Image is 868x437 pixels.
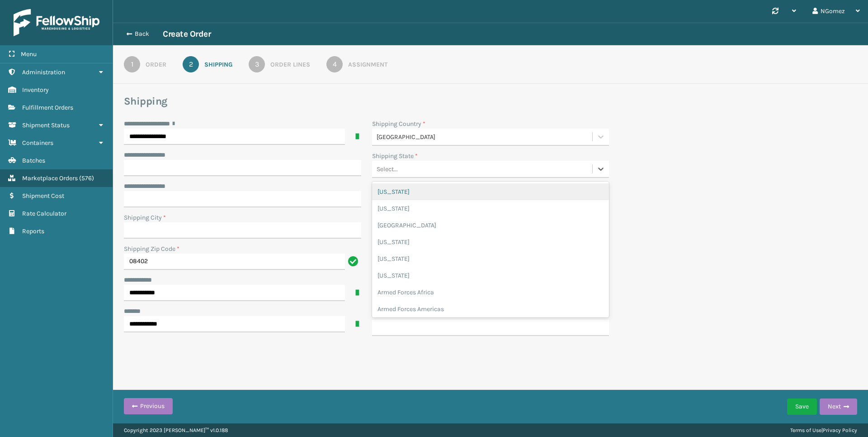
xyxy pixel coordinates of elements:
[22,210,66,217] span: Rate Calculator
[372,284,609,301] div: Armed Forces Africa
[820,399,857,415] button: Next
[377,164,398,174] div: Select...
[124,423,228,437] p: Copyright 2023 [PERSON_NAME]™ v 1.0.188
[787,399,817,415] button: Save
[249,56,265,72] div: 3
[183,56,199,72] div: 2
[326,56,343,72] div: 4
[124,213,166,222] label: Shipping City
[790,423,857,437] div: |
[21,50,37,58] span: Menu
[22,157,45,164] span: Batches
[372,301,609,317] div: Armed Forces Americas
[372,151,418,161] label: Shipping State
[377,132,594,142] div: [GEOGRAPHIC_DATA]
[124,244,179,254] label: Shipping Zip Code
[121,30,163,38] button: Back
[204,60,232,69] div: Shipping
[22,86,49,94] span: Inventory
[22,227,44,235] span: Reports
[372,234,609,250] div: [US_STATE]
[163,29,211,39] h3: Create Order
[372,183,609,200] div: [US_STATE]
[348,60,387,69] div: Assignment
[372,250,609,267] div: [US_STATE]
[22,139,53,147] span: Containers
[270,60,310,69] div: Order Lines
[124,398,173,414] button: Previous
[372,200,609,217] div: [US_STATE]
[14,9,99,36] img: logo
[22,174,78,182] span: Marketplace Orders
[372,267,609,284] div: [US_STATE]
[823,427,857,433] a: Privacy Policy
[790,427,821,433] a: Terms of Use
[79,174,94,182] span: ( 576 )
[22,192,64,200] span: Shipment Cost
[22,104,73,111] span: Fulfillment Orders
[22,68,65,76] span: Administration
[146,60,166,69] div: Order
[372,119,425,129] label: Shipping Country
[124,95,857,108] h3: Shipping
[124,56,140,72] div: 1
[22,121,70,129] span: Shipment Status
[372,217,609,234] div: [GEOGRAPHIC_DATA]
